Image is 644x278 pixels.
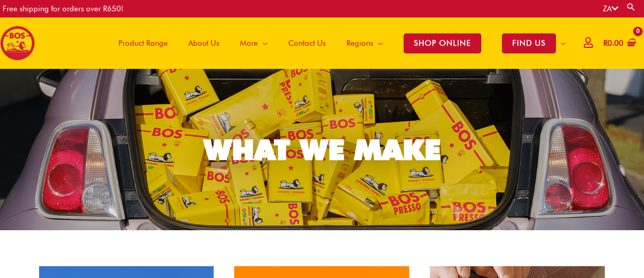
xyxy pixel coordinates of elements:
[278,17,336,69] a: Contact Us
[404,33,481,53] span: SHOP ONLINE
[230,17,278,69] a: More
[603,39,623,48] bdi: 0.00
[240,28,258,59] span: More
[288,28,326,59] span: Contact Us
[188,28,219,59] span: About Us
[108,17,178,69] a: Product Range
[100,17,576,69] nav: Site Navigation
[603,4,618,13] a: ZA
[502,33,556,53] span: FIND US
[178,17,230,69] a: About Us
[346,28,373,59] span: Regions
[204,136,441,164] div: WHAT WE MAKE
[603,39,607,48] span: R
[601,32,636,55] a: View Shopping Cart, empty
[336,17,393,69] a: Regions
[626,2,636,12] a: Search button
[118,28,168,59] span: Product Range
[393,17,492,69] a: SHOP ONLINE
